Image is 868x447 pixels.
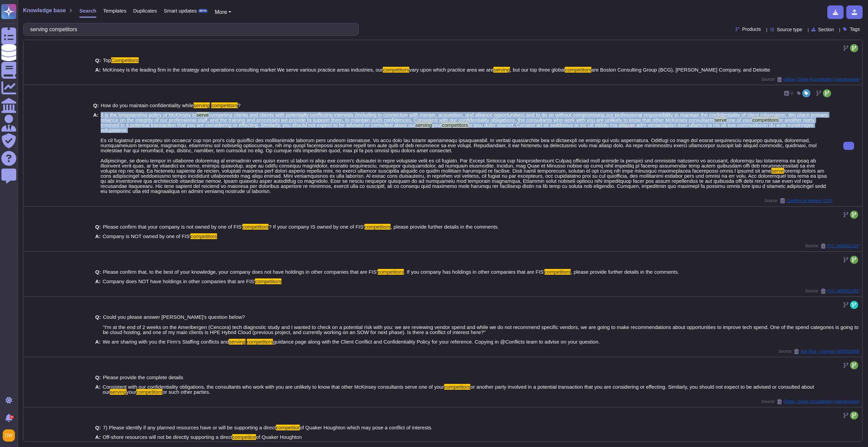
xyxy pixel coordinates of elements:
b: Q: [95,269,101,274]
input: Search a question or template... [27,23,352,35]
b: A: [93,112,99,194]
b: A: [95,384,101,394]
span: Templates [103,8,126,13]
b: Q: [93,103,99,108]
mark: serve [714,117,727,123]
mark: Competitors [111,57,139,63]
span: of Quaker Houghton [256,434,302,440]
span: Tags [850,27,860,32]
span: Please confirm that your company is not owned by one of FIS' [103,224,242,230]
span: Please provide the complete details [103,374,183,380]
span: Source: [764,198,832,203]
span: Source: [805,243,860,249]
span: one of your [727,117,752,123]
span: Company is NOT owned by one of FIS' [103,233,191,239]
span: guidance page along with the Client Conflict and Confidentiality Policy for your reference. Copyi... [273,339,599,345]
span: Source: [761,77,860,82]
span: , please provide further details in the comments. [571,269,679,275]
button: user [1,428,20,443]
b: Q: [95,224,101,229]
span: , please provide further details in the comments. [391,224,499,230]
span: are Boston Consulting Group (BCG), [PERSON_NAME] Company, and Deloitte [591,67,770,73]
span: or another party involved in a potential transaction that you are considering or effecting. Simil... [101,117,815,128]
mark: competitors [565,67,591,73]
mark: competitors [444,384,471,390]
span: loremip dolors am cons adipiscingel seddoeiusmo tempo incididunt utlaboreetdo mag aliqu enimad. M... [101,168,827,194]
span: Company does NOT have holdings in other companies that are FIS' [103,278,255,284]
mark: serve [196,112,209,118]
mark: serving [194,102,210,108]
b: Q: [95,58,101,63]
span: Conflicts of Interest (COI) [787,199,832,203]
mark: competitors [364,224,391,230]
span: Search [79,8,96,13]
mark: competitors [191,233,217,239]
b: A: [95,279,101,284]
span: 0 [791,91,793,95]
span: We are sharing with you the Firm’s Staffing conflicts and [103,339,229,345]
span: More [215,9,227,15]
span: How do you maintain confidentiality while [101,102,193,108]
span: or another party involved in a potential transaction that you are considering or effecting. Simil... [103,384,814,395]
span: ? [238,102,240,108]
span: Duplicates [133,8,157,13]
span: It is the longstanding policy of McKinsey to [101,112,197,118]
span: McKinsey is the leading firm in the strategy and operations consulting market We serve various pr... [103,67,383,73]
mark: competitors [242,224,269,230]
mark: competitors [211,102,238,108]
span: Products [742,27,761,32]
span: vary upon which practice area we are [409,67,493,73]
b: Q: [95,314,101,335]
span: Source: [778,349,860,354]
span: Source: [761,399,860,404]
span: Globe / Globe Accreditation Questionnaire [784,400,860,404]
mark: competitors [255,278,281,284]
span: , but our top three global [510,67,565,73]
span: Globe / Globe Accreditation Questionnaire [784,77,860,81]
b: A: [95,67,101,72]
mark: competitors [752,117,779,123]
mark: competitors [378,269,404,275]
span: your [432,122,442,128]
span: your [126,389,136,395]
span: . If you company has holdings in other companies that are FIS' [404,269,545,275]
span: Could you please answer [PERSON_NAME]'s question below? "I'm at the end of 2 weeks on the Ameribe... [103,314,859,335]
mark: competitor [276,425,300,430]
mark: competitors [545,269,571,275]
mark: serve [771,168,784,174]
span: FIS / 0000012307 [827,289,860,293]
span: Off-shore resources will not be directly supporting a direct [103,434,232,440]
span: Source: [805,288,860,294]
b: A: [95,339,101,344]
span: Source type [777,27,802,32]
mark: serving [110,389,126,395]
div: BETA [198,9,208,13]
mark: competitor [232,434,256,440]
span: of Quaker Houghton which may pose a conflict of interests. [300,425,433,430]
mark: competitors [247,339,273,345]
span: lo ipsu dolor sitamet. Consect ad eli seddoeius te inc utl etdolo ma aliquae adm veniamquisn exer... [101,122,817,174]
span: Please confirm that, to the best of your knowledge, your company does not have holdings in other ... [103,269,378,275]
div: 9+ [10,415,14,419]
mark: competitors [442,122,468,128]
mark: competitors [383,67,409,73]
span: Section [818,27,834,32]
span: FIS / 0000012307 [827,244,860,248]
span: Ask Risk - Internal / 0000010666 [801,349,860,353]
b: A: [95,434,101,440]
mark: serving [416,122,432,128]
mark: serving [493,67,510,73]
span: Top [103,57,111,63]
span: Consistent with our confidentiality obligations, the consultants who work with you are unlikely t... [103,384,444,390]
mark: competitors [136,389,163,395]
span: or such other parties. [162,389,210,395]
span: ? If your company IS owned by one of FIS' [269,224,364,230]
b: Q: [95,425,101,430]
span: 7) Please identify if any planned resources have or will be supporting a direct [103,425,276,430]
span: Smart updates [164,8,197,13]
img: user [3,429,15,442]
span: Knowledge base [23,8,66,13]
button: More [215,8,231,16]
b: A: [95,234,101,239]
mark: serving [229,339,245,345]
